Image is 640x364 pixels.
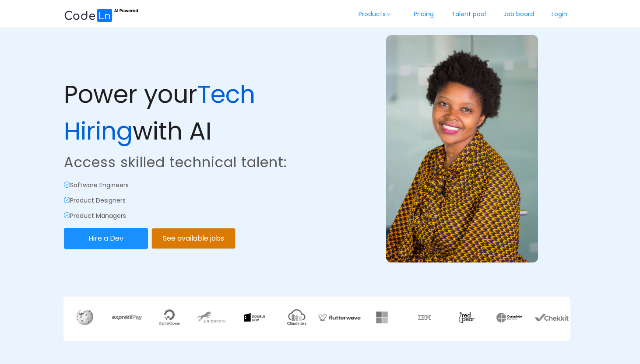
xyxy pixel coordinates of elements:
[286,307,308,328] img: cloud.8900efb9.webp
[64,211,318,220] p: Product Managers
[318,305,361,329] img: flutter.513ce320.webp
[197,303,227,332] img: union.a1ab9f8d.webp
[151,228,236,249] button: See available jobs
[418,315,431,320] img: ibm.f019ecc1.webp
[64,77,255,148] span: Tech Hiring
[64,196,318,205] p: Product Designers
[456,310,478,325] img: 3JiQAAAAAABZABt8ruoJIq32+N62SQO0hFKGtpKBtqUKlH8dAofS56CJ7FppICrj1pHkAOPKAAA=
[64,212,70,218] i: icon: check-circle
[386,12,391,17] i: icon: down
[76,310,93,325] img: wikipedia.924a3bd0.webp
[64,182,70,188] i: icon: check-circle
[64,228,148,249] button: Hire a Dev
[64,197,70,203] i: icon: check-circle
[159,307,180,328] img: digitalocean.9711bae0.webp
[535,314,569,321] img: chekkit.0bccf985.webp
[376,311,388,324] img: fq4AAAAAAAAAAA=
[64,76,318,149] p: Power your with AI
[112,315,142,320] img: express.25241924.webp
[64,7,138,22] img: ai.87e98a1d.svg
[64,152,318,173] p: Access skilled technical talent:
[496,313,522,322] img: xNYAAAAAA=
[244,313,265,322] img: gdp.f5de0a9d.webp
[64,181,318,190] p: Software Engineers
[386,35,538,262] img: example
